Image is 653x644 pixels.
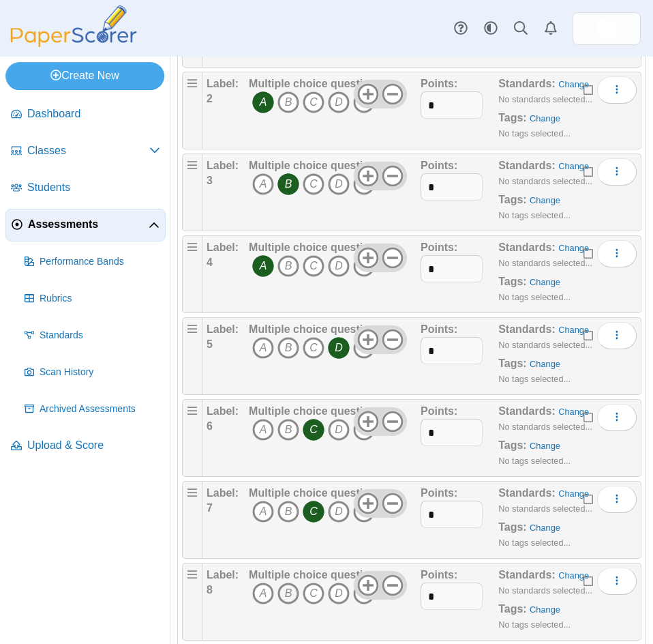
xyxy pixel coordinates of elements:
b: Multiple choice question [249,323,376,335]
b: Tags: [498,603,526,615]
img: ps.FtIRDuy1UXOak3eh [596,18,618,40]
span: Classes [27,143,149,158]
a: Create New [5,62,164,89]
small: No tags selected... [498,210,571,220]
small: No tags selected... [498,538,571,548]
b: Standards: [498,487,556,499]
i: D [328,91,350,113]
small: No standards selected... [498,422,592,432]
a: Change [558,570,589,581]
i: D [328,337,350,359]
div: Drag handle [182,153,202,231]
i: A [252,173,274,195]
b: Standards: [498,569,556,581]
small: No tags selected... [498,128,571,138]
a: Change [558,243,589,253]
i: C [303,583,324,604]
small: No tags selected... [498,619,571,630]
button: More options [597,404,637,431]
i: D [328,419,350,441]
i: A [252,583,274,604]
a: Change [530,441,560,451]
a: Classes [5,135,166,168]
b: Tags: [498,357,526,369]
button: More options [597,486,637,513]
i: E [353,255,375,277]
i: B [277,255,299,277]
button: More options [597,568,637,595]
a: Change [530,113,560,123]
span: Assessments [28,217,149,232]
i: E [353,583,375,604]
i: B [277,91,299,113]
button: More options [597,322,637,349]
span: Andrew Schweitzer [596,18,618,40]
i: E [353,419,375,441]
a: Change [530,195,560,205]
b: Label: [207,405,239,417]
i: D [328,255,350,277]
b: Multiple choice question [249,569,376,581]
a: Dashboard [5,98,166,131]
a: Change [558,488,589,499]
b: 2 [207,93,213,104]
button: More options [597,158,637,186]
i: C [303,501,324,523]
span: Rubrics [40,292,160,306]
span: Scan History [40,366,160,379]
a: Assessments [5,209,166,241]
b: Points: [421,569,457,581]
div: Drag handle [182,72,202,149]
a: Change [530,277,560,287]
i: E [353,173,375,195]
span: Students [27,180,160,195]
b: Tags: [498,439,526,451]
small: No standards selected... [498,585,592,596]
b: Points: [421,405,457,417]
b: Label: [207,323,239,335]
small: No tags selected... [498,374,571,384]
b: Points: [421,487,457,499]
b: Standards: [498,241,556,253]
b: Points: [421,323,457,335]
b: 6 [207,420,213,432]
b: 5 [207,338,213,350]
b: Standards: [498,405,556,417]
a: Change [530,604,560,615]
small: No standards selected... [498,94,592,104]
b: Multiple choice question [249,405,376,417]
i: B [277,501,299,523]
b: 8 [207,584,213,596]
b: Label: [207,241,239,253]
a: Change [558,407,589,417]
b: 3 [207,175,213,186]
i: C [303,173,324,195]
b: Tags: [498,276,526,287]
div: Drag handle [182,563,202,641]
a: PaperScorer [5,38,142,49]
i: E [353,91,375,113]
i: C [303,91,324,113]
i: A [252,501,274,523]
div: Drag handle [182,235,202,313]
b: Multiple choice question [249,78,376,89]
b: Label: [207,569,239,581]
b: Multiple choice question [249,241,376,253]
span: Dashboard [27,106,160,121]
small: No tags selected... [498,292,571,302]
span: Upload & Score [27,438,160,453]
a: Performance Bands [19,246,166,278]
b: 7 [207,502,213,514]
span: Performance Bands [40,255,160,269]
i: C [303,255,324,277]
div: Drag handle [182,399,202,477]
button: More options [597,76,637,104]
b: Label: [207,487,239,499]
b: Multiple choice question [249,160,376,171]
a: Change [558,79,589,89]
b: Tags: [498,194,526,205]
a: Archived Assessments [19,393,166,426]
small: No standards selected... [498,176,592,186]
b: Tags: [498,112,526,123]
i: C [303,419,324,441]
